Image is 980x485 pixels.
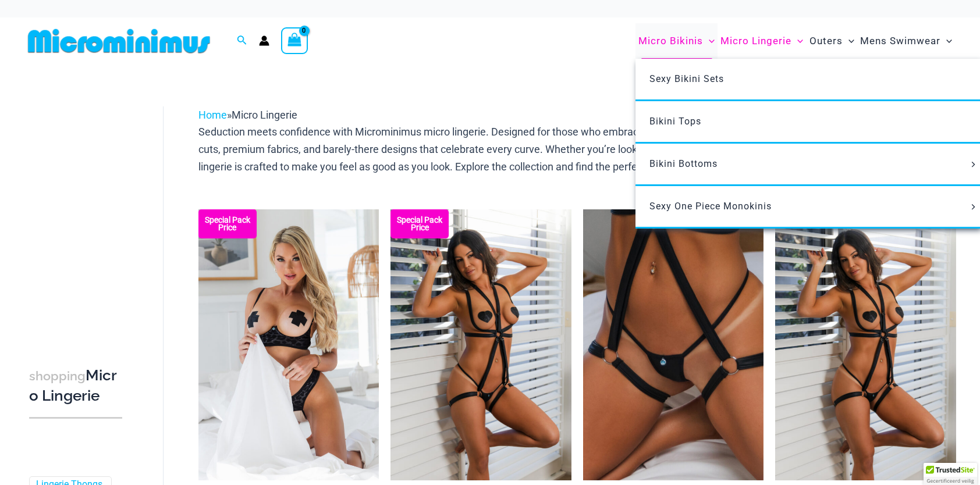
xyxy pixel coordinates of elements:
p: Seduction meets confidence with Microminimus micro lingerie. Designed for those who embrace their... [198,123,956,175]
div: TrustedSite Certified [924,463,977,485]
a: Micro LingerieMenu ToggleMenu Toggle [718,23,806,59]
span: Sexy One Piece Monokinis [649,201,772,212]
span: » [198,109,297,121]
img: Truth or Dare Black 1905 Bodysuit 611 Micro 07 [775,209,956,480]
h3: Micro Lingerie [29,366,122,406]
span: Menu Toggle [791,26,803,56]
span: Menu Toggle [843,26,854,56]
span: Micro Bikinis [638,26,703,56]
a: Micro BikinisMenu ToggleMenu Toggle [635,23,718,59]
img: Nights Fall Silver Leopard 1036 Bra 6046 Thong 09v2 [198,209,379,480]
img: MM SHOP LOGO FLAT [23,28,215,54]
a: OutersMenu ToggleMenu Toggle [807,23,857,59]
span: Micro Lingerie [232,109,297,121]
span: Menu Toggle [703,26,715,56]
span: shopping [29,369,86,383]
a: Truth or Dare Black 1905 Bodysuit 611 Micro 07Truth or Dare Black 1905 Bodysuit 611 Micro 05Truth... [775,209,956,480]
span: Bikini Bottoms [649,158,718,169]
nav: Site Navigation [634,22,957,60]
span: Bikini Tops [649,116,701,127]
span: Mens Swimwear [860,26,940,56]
img: Truth or Dare Black 1905 Bodysuit 611 Micro 07 [390,209,571,480]
span: Sexy Bikini Sets [649,73,724,84]
span: Menu Toggle [967,204,980,210]
a: Nights Fall Silver Leopard 1036 Bra 6046 Thong 09v2 Nights Fall Silver Leopard 1036 Bra 6046 Thon... [198,209,379,480]
iframe: TrustedSite Certified [29,97,134,330]
b: Special Pack Price [390,216,449,231]
span: Menu Toggle [940,26,952,56]
a: Mens SwimwearMenu ToggleMenu Toggle [857,23,955,59]
a: Search icon link [237,34,247,48]
a: Account icon link [259,35,269,46]
img: Truth or Dare Black Micro 02 [583,209,764,480]
span: Micro Lingerie [720,26,791,56]
b: Special Pack Price [198,216,257,231]
a: Truth or Dare Black 1905 Bodysuit 611 Micro 07 Truth or Dare Black 1905 Bodysuit 611 Micro 06Trut... [390,209,571,480]
a: Truth or Dare Black Micro 02Truth or Dare Black 1905 Bodysuit 611 Micro 12Truth or Dare Black 190... [583,209,764,480]
a: Home [198,109,227,121]
a: View Shopping Cart, empty [281,27,308,54]
span: Outers [809,26,843,56]
span: Menu Toggle [967,162,980,167]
